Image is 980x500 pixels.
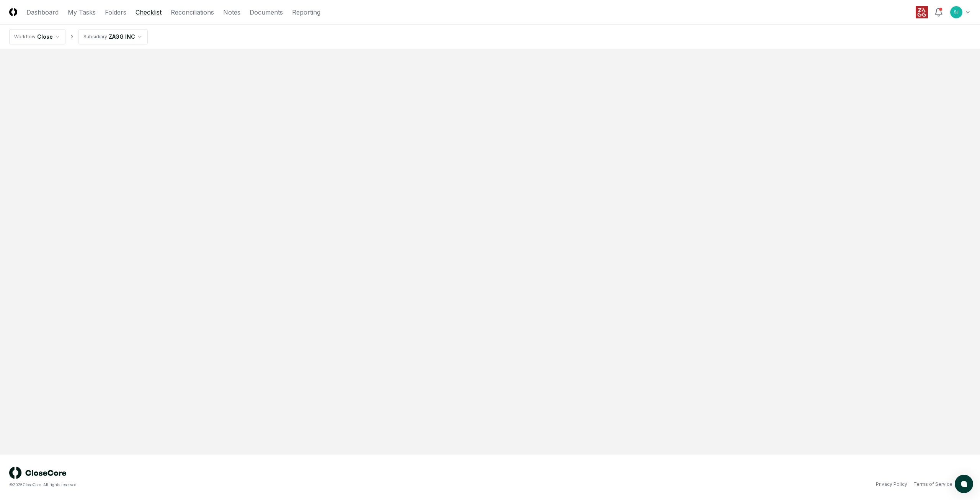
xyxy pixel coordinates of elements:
[9,467,67,479] img: logo
[9,482,490,488] div: © 2025 CloseCore. All rights reserved.
[876,481,907,488] a: Privacy Policy
[250,8,283,17] a: Documents
[955,475,973,493] button: atlas-launcher
[83,33,107,40] div: Subsidiary
[105,8,126,17] a: Folders
[916,6,928,18] img: ZAGG logo
[136,8,162,17] a: Checklist
[171,8,214,17] a: Reconciliations
[14,33,36,40] div: Workflow
[954,9,959,15] span: SJ
[9,29,148,44] nav: breadcrumb
[292,8,320,17] a: Reporting
[949,5,963,19] button: SJ
[9,8,17,16] img: Logo
[68,8,96,17] a: My Tasks
[223,8,240,17] a: Notes
[913,481,952,488] a: Terms of Service
[26,8,59,17] a: Dashboard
